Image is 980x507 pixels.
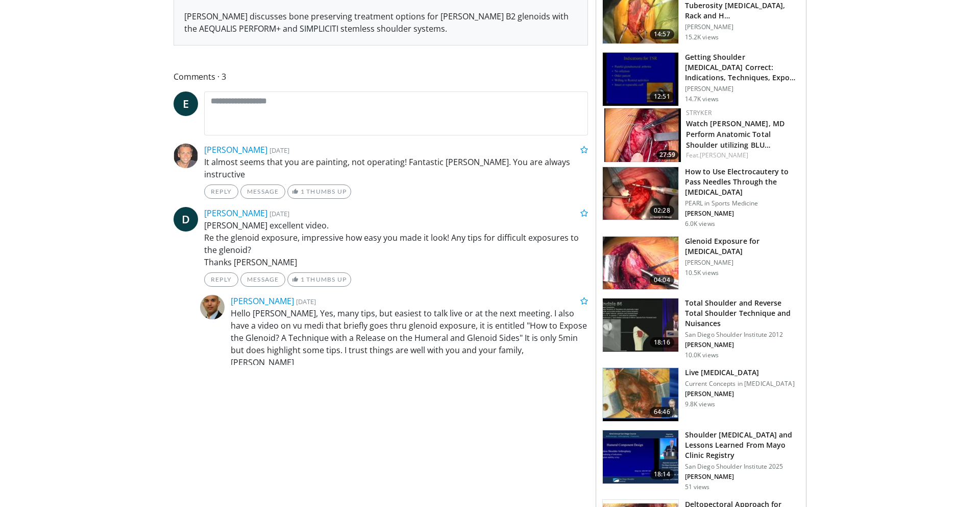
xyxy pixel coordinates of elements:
p: Hello [PERSON_NAME], Yes, many tips, but easiest to talk live or at the next meeting. I also have... [231,307,588,368]
img: Avatar [174,144,198,168]
span: 04:04 [650,275,674,285]
a: [PERSON_NAME] [204,208,267,219]
p: 14.7K views [685,95,719,103]
p: [PERSON_NAME] [685,210,800,218]
span: 64:46 [650,407,674,417]
p: 6.0K views [685,220,715,228]
span: 14:57 [650,29,674,39]
img: 38759_0000_3.png.150x105_q85_crop-smart_upscale.jpg [603,53,678,106]
p: Current Concepts in [MEDICAL_DATA] [685,380,795,388]
span: 12:51 [650,91,674,102]
a: [PERSON_NAME] [700,151,748,159]
small: [DATE] [296,297,316,306]
a: 1 Thumbs Up [287,272,351,287]
h3: How to Use Electrocautery to Pass Needles Through the [MEDICAL_DATA] [685,167,800,197]
a: 64:46 Live [MEDICAL_DATA] Current Concepts in [MEDICAL_DATA] [PERSON_NAME] 9.8K views [602,367,800,422]
a: 02:28 How to Use Electrocautery to Pass Needles Through the [MEDICAL_DATA] PEARL in Sports Medici... [602,167,800,228]
img: 293c6ef9-b2a3-4840-bd37-651744860220.150x105_q85_crop-smart_upscale.jpg [604,108,681,162]
span: 27:59 [656,150,678,159]
span: 1 [301,188,305,195]
p: 9.8K views [685,400,715,408]
img: 594957_3.png.150x105_q85_crop-smart_upscale.jpg [603,368,678,421]
img: d241fce0-a3d5-483f-9c65-ac32236307ab.150x105_q85_crop-smart_upscale.jpg [603,167,678,220]
span: 18:16 [650,337,674,348]
p: PEARL in Sports Medicine [685,199,800,208]
h3: Glenoid Exposure for [MEDICAL_DATA] [685,236,800,257]
a: 18:16 Total Shoulder and Reverse Total Shoulder Technique and Nuisances San Diego Shoulder Instit... [602,298,800,359]
h3: Shoulder [MEDICAL_DATA] and Lessons Learned From Mayo Clinic Registry [685,430,800,460]
a: 18:14 Shoulder [MEDICAL_DATA] and Lessons Learned From Mayo Clinic Registry San Diego Shoulder In... [602,430,800,491]
p: [PERSON_NAME] [685,85,800,93]
h3: Total Shoulder and Reverse Total Shoulder Technique and Nuisances [685,298,800,329]
p: San Diego Shoulder Institute 2025 [685,463,800,471]
img: Avatar [200,295,225,319]
h3: Getting Shoulder [MEDICAL_DATA] Correct: Indications, Techniques, Expo… [685,52,800,83]
p: [PERSON_NAME] [685,23,800,31]
p: It almost seems that you are painting, not operating! Fantastic [PERSON_NAME]. You are always ins... [204,156,588,180]
a: Watch [PERSON_NAME], MD Perform Anatomic Total Shoulder utilizing BLU… [686,119,785,150]
p: [PERSON_NAME] [685,473,800,481]
p: [PERSON_NAME] [685,390,795,398]
span: 02:28 [650,205,674,216]
a: D [174,207,198,232]
p: 10.0K views [685,351,719,359]
p: 51 views [685,483,710,491]
h3: Live [MEDICAL_DATA] [685,367,795,378]
img: 2eQoo2DJjVrRhZy34xMDoxOjBzMTt2bJ.150x105_q85_crop-smart_upscale.jpg [603,298,678,352]
p: [PERSON_NAME] [685,259,800,267]
p: 15.2K views [685,33,719,41]
small: [DATE] [269,146,289,155]
span: 1 [301,275,305,283]
p: 10.5K views [685,269,719,277]
p: [PERSON_NAME] excellent video. Re the glenoid exposure, impressive how easy you made it look! Any... [204,219,588,268]
img: 1fa433ee-3a47-47ae-a0db-f357b7ea405c.150x105_q85_crop-smart_upscale.jpg [603,430,678,483]
p: [PERSON_NAME] [685,341,800,349]
img: O0cEsGv5RdudyPNn4xMDoxOjB1O8AjAz.150x105_q85_crop-smart_upscale.jpg [603,237,678,290]
a: Reply [204,272,238,287]
a: [PERSON_NAME] [231,295,294,307]
a: Stryker [686,108,712,117]
a: Message [240,185,285,199]
span: 18:14 [650,469,674,479]
a: Reply [204,185,238,199]
a: E [174,91,198,116]
small: [DATE] [269,209,289,218]
a: Message [240,272,285,287]
div: Feat. [686,151,798,160]
a: [PERSON_NAME] [204,144,267,155]
span: Comments 3 [174,70,588,83]
a: 1 Thumbs Up [287,185,351,199]
a: 04:04 Glenoid Exposure for [MEDICAL_DATA] [PERSON_NAME] 10.5K views [602,236,800,290]
a: 27:59 [604,108,681,162]
p: San Diego Shoulder Institute 2012 [685,331,800,339]
a: 12:51 Getting Shoulder [MEDICAL_DATA] Correct: Indications, Techniques, Expo… [PERSON_NAME] 14.7K... [602,52,800,106]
